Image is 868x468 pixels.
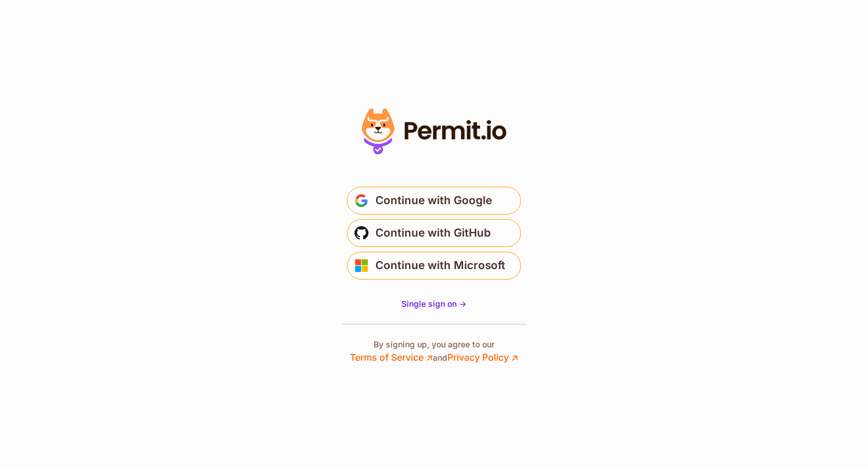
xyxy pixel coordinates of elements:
[350,351,433,363] a: Terms of Service ↗
[402,299,466,309] span: Single sign on ->
[402,298,466,310] a: Single sign on ->
[375,224,491,242] span: Continue with GitHub
[347,252,521,280] button: Continue with Microsoft
[375,256,505,275] span: Continue with Microsoft
[347,187,521,215] button: Continue with Google
[375,191,492,210] span: Continue with Google
[350,339,518,364] p: By signing up, you agree to our and
[347,219,521,247] button: Continue with GitHub
[447,351,518,363] a: Privacy Policy ↗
